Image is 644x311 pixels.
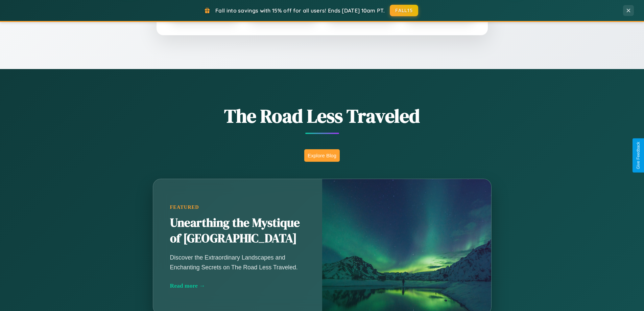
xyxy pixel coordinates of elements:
div: Featured [170,204,305,210]
button: Explore Blog [304,149,340,162]
button: FALL15 [390,5,418,16]
h2: Unearthing the Mystique of [GEOGRAPHIC_DATA] [170,215,305,246]
span: Fall into savings with 15% off for all users! Ends [DATE] 10am PT. [215,7,385,14]
div: Give Feedback [636,142,641,169]
p: Discover the Extraordinary Landscapes and Enchanting Secrets on The Road Less Traveled. [170,253,305,272]
h1: The Road Less Traveled [119,103,525,129]
div: Read more → [170,282,305,289]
